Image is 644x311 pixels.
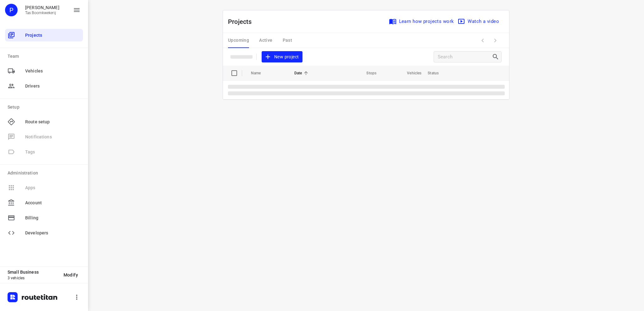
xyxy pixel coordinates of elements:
span: Available only on our Business plan [5,180,83,195]
p: Team [8,53,83,60]
span: Next Page [489,34,502,47]
span: Vehicles [25,68,80,74]
span: Name [251,69,269,77]
div: Route setup [5,115,83,128]
div: Projects [5,29,83,41]
p: 3 vehicles [8,276,58,280]
span: Date [294,69,310,77]
button: New project [262,51,303,63]
span: Billing [25,215,80,221]
p: Setup [8,104,83,110]
div: Vehicles [5,65,83,77]
button: Modify [58,269,83,281]
div: Drivers [5,80,83,92]
span: Account [25,200,80,206]
span: Previous Page [476,34,489,47]
span: Vehicles [399,69,421,77]
span: Modify [64,272,78,277]
p: Peter Tas [25,5,59,10]
span: Stops [358,69,376,77]
span: Available only on our Business plan [5,144,83,159]
input: Search projects [438,52,492,62]
span: Available only on our Business plan [5,129,83,144]
div: Billing [5,212,83,224]
div: Search [492,53,501,61]
p: Tas Boomkwekerij [25,11,59,15]
div: Developers [5,227,83,239]
p: Administration [8,170,83,176]
p: Small Business [8,270,58,275]
span: Route setup [25,119,80,125]
span: Status [428,69,447,77]
p: Projects [228,17,257,26]
span: Drivers [25,83,80,89]
span: New project [265,53,299,61]
div: Account [5,196,83,209]
span: Developers [25,230,80,236]
span: Projects [25,32,80,39]
div: P [5,4,18,16]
